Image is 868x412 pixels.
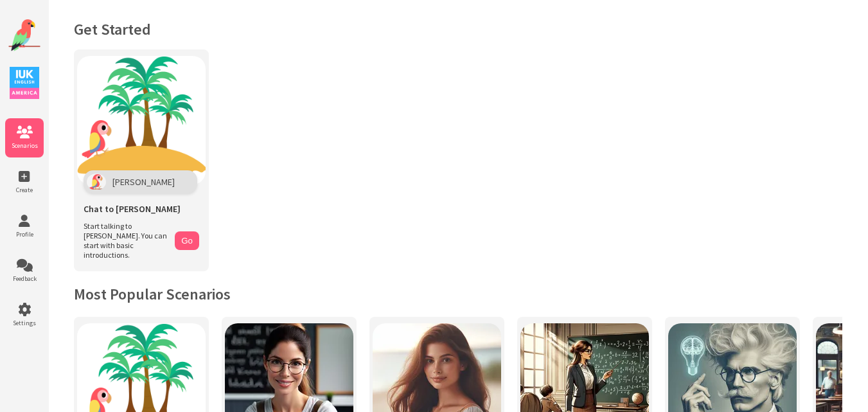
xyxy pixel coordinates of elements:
[74,284,842,304] h2: Most Popular Scenarios
[84,221,168,260] span: Start talking to [PERSON_NAME]. You can start with basic introductions.
[5,274,44,283] span: Feedback
[8,19,40,51] img: Website Logo
[10,67,39,99] img: IUK Logo
[84,203,181,215] span: Chat to [PERSON_NAME]
[74,19,842,39] h1: Get Started
[112,176,175,188] span: [PERSON_NAME]
[175,231,199,250] button: Go
[87,174,106,190] img: Polly
[5,141,44,150] span: Scenarios
[5,230,44,238] span: Profile
[5,319,44,327] span: Settings
[77,56,206,184] img: Chat with Polly
[5,186,44,194] span: Create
